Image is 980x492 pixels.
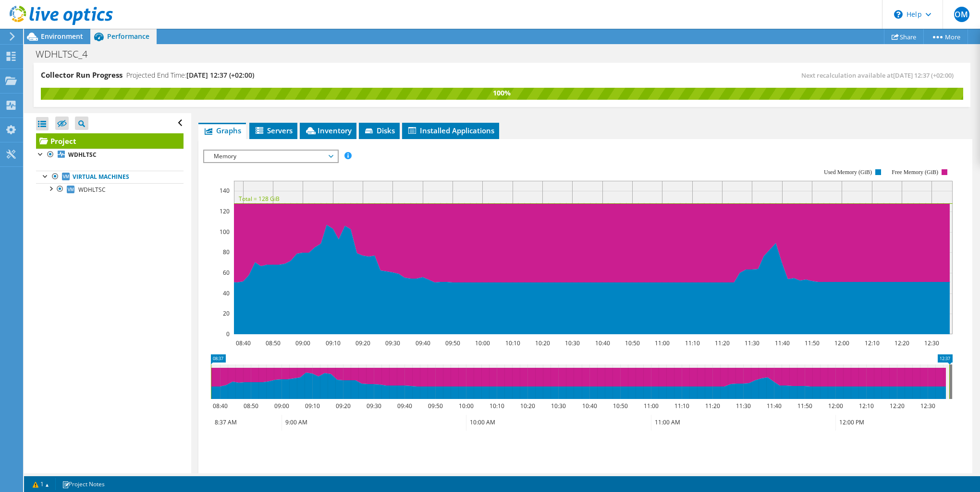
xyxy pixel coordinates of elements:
[244,402,258,410] text: 08:50
[674,402,689,410] text: 11:10
[824,169,872,176] text: Used Memory (GiB)
[26,478,56,490] a: 1
[475,339,490,347] text: 10:00
[236,339,251,347] text: 08:40
[336,402,351,410] text: 09:20
[655,339,670,347] text: 11:00
[274,402,289,410] text: 09:00
[801,71,958,80] span: Next recalculation available at
[428,402,443,410] text: 09:50
[305,126,352,135] span: Inventory
[715,339,730,347] text: 11:20
[613,402,628,410] text: 10:50
[797,402,812,410] text: 11:50
[923,29,968,44] a: More
[767,402,782,410] text: 11:40
[865,339,880,347] text: 12:10
[305,402,320,410] text: 09:10
[565,339,580,347] text: 10:30
[892,169,939,176] text: Free Memory (GiB)
[745,339,759,347] text: 11:30
[78,186,106,194] span: WDHLTSC
[223,248,230,256] text: 80
[266,339,281,347] text: 08:50
[924,339,939,347] text: 12:30
[520,402,535,410] text: 10:20
[31,49,102,59] h1: WDHLTSC_4
[213,402,228,410] text: 08:40
[186,70,254,80] span: [DATE] 12:37 (+02:00)
[490,402,504,410] text: 10:10
[595,339,610,347] text: 10:40
[223,309,230,317] text: 20
[884,29,924,44] a: Share
[36,171,184,183] a: Virtual Machines
[367,402,381,410] text: 09:30
[220,228,230,236] text: 100
[859,402,874,410] text: 12:10
[407,126,494,135] span: Installed Applications
[535,339,550,347] text: 10:20
[551,402,566,410] text: 10:30
[582,402,597,410] text: 10:40
[295,339,310,347] text: 09:00
[326,339,341,347] text: 09:10
[223,289,230,297] text: 40
[68,151,97,159] b: WDHLTSC
[644,402,659,410] text: 11:00
[805,339,820,347] text: 11:50
[254,126,293,135] span: Servers
[894,339,909,347] text: 12:20
[459,402,474,410] text: 10:00
[445,339,460,347] text: 09:50
[36,149,184,161] a: WDHLTSC
[220,187,230,195] text: 140
[736,402,751,410] text: 11:30
[920,402,935,410] text: 12:30
[364,126,395,135] span: Disks
[705,402,720,410] text: 11:20
[894,10,903,19] svg: \n
[55,478,111,490] a: Project Notes
[355,339,370,347] text: 09:20
[385,339,400,347] text: 09:30
[625,339,640,347] text: 10:50
[890,402,905,410] text: 12:20
[239,195,280,203] text: Total = 128 GiB
[397,402,412,410] text: 09:40
[209,151,332,162] span: Memory
[220,207,230,215] text: 120
[126,70,254,81] h4: Projected End Time:
[107,32,149,41] span: Performance
[41,32,83,41] span: Environment
[834,339,849,347] text: 12:00
[223,269,230,277] text: 60
[226,330,230,338] text: 0
[36,133,184,149] a: Project
[954,7,969,22] span: OM
[685,339,700,347] text: 11:10
[36,183,184,196] a: WDHLTSC
[416,339,430,347] text: 09:40
[203,126,241,135] span: Graphs
[775,339,790,347] text: 11:40
[828,402,843,410] text: 12:00
[505,339,520,347] text: 10:10
[41,88,963,98] div: 100%
[893,71,954,80] span: [DATE] 12:37 (+02:00)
